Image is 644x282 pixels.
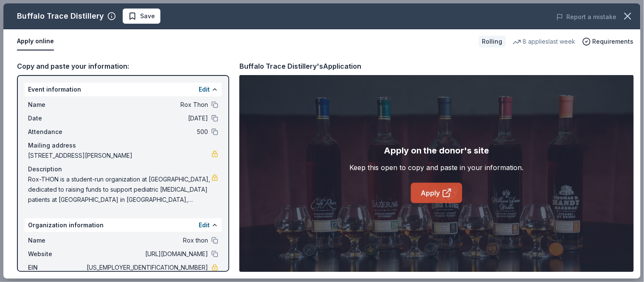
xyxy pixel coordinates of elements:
div: Event information [25,83,222,96]
button: Edit [199,84,210,95]
button: Save [123,8,160,24]
div: Buffalo Trace Distillery's Application [239,61,361,72]
span: [URL][DOMAIN_NAME] [85,249,208,259]
span: Attendance [28,127,85,137]
a: Apply [411,183,462,203]
span: Requirements [593,36,634,47]
button: Edit [199,220,210,230]
button: Apply online [17,33,54,50]
div: Organization information [25,218,222,232]
div: 8 applies last week [513,36,576,47]
span: Rox Thon [85,100,208,110]
button: Report a mistake [557,12,617,22]
span: Save [140,11,155,21]
span: [DATE] [85,113,208,123]
div: Description [28,164,218,174]
span: Rox-THON is a student-run organization at [GEOGRAPHIC_DATA], dedicated to raising funds to suppor... [28,174,211,205]
span: Name [28,235,85,246]
span: Date [28,113,85,123]
span: EIN [28,262,85,273]
div: Buffalo Trace Distillery [17,9,104,23]
span: Name [28,100,85,110]
span: 500 [85,127,208,137]
span: Rox thon [85,235,208,246]
span: [US_EMPLOYER_IDENTIFICATION_NUMBER] [85,262,208,273]
div: Keep this open to copy and paste in your information. [350,162,524,173]
span: Website [28,249,85,259]
div: Copy and paste your information: [17,61,229,72]
div: Mailing address [28,140,218,151]
button: Requirements [582,36,634,47]
div: Apply on the donor's site [384,144,489,157]
span: [STREET_ADDRESS][PERSON_NAME] [28,151,211,161]
div: Rolling [479,36,506,47]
